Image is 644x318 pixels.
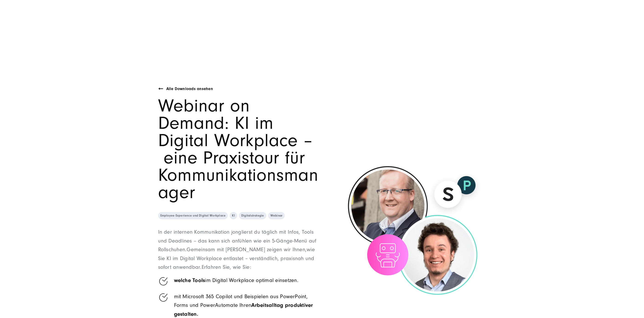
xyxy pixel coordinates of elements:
span: Webinar on Demand: KI im Digital Workplace – eine Praxistour für Kommunikationsmanager [158,96,319,203]
a: Webinar [268,212,285,219]
span: Alle Downloads ansehen [166,86,213,91]
strong: welche Tools [174,277,205,283]
p: In der internen Kommunikation jonglierst du täglich mit Infos, Tools und Deadlines – das kann sic... [158,228,319,271]
li: im Digital Workplace optimal einsetzen. [158,276,319,285]
a: KI [230,212,237,219]
span: Gemeinsam mit [PERSON_NAME] zeigen wir Ihnen, [187,246,307,253]
a: Employee Experience und Digital Workplace [158,212,228,219]
a: Alle Downloads ansehen [166,86,213,92]
span: Erfahren Sie, wie Sie: [202,264,251,270]
a: Digitalstrategie [239,212,266,219]
span: mit Microsoft 365 Copilot und Beispielen aus PowerPoint, Forms und PowerAutomate Ihren [174,293,313,317]
strong: Arbeitsalltag produktiver gestalten. [174,302,313,317]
